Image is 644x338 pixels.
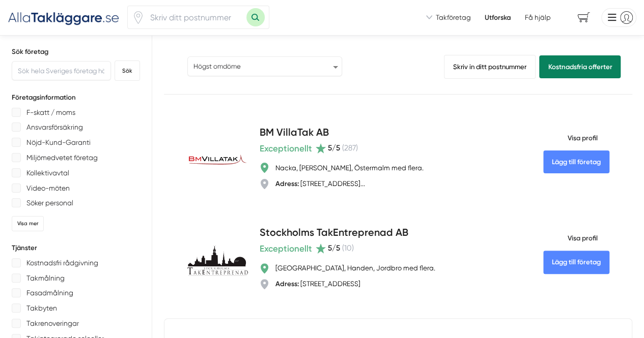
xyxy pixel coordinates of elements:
a: Skriv in ditt postnummer [444,55,536,79]
: Lägg till företag [543,251,609,273]
img: BM VillaTak AB [187,154,248,166]
div: Visa mer [12,216,44,232]
a: Kostnadsfria offerter [539,55,621,78]
span: 5 /5 [328,243,340,253]
span: Få hjälp [524,13,550,22]
span: Exceptionellt [260,142,312,156]
: Lägg till företag [543,150,609,173]
p: Söker personal [26,197,73,209]
h5: Företagsinformation [12,93,141,102]
button: Sök med postnummer [246,8,265,26]
p: F-skatt / moms [26,106,75,118]
span: Klicka för att använda din position. [132,11,145,24]
h4: Stockholms TakEntreprenad AB [260,226,408,242]
p: Nöjd-Kund-Garanti [26,136,91,148]
strong: Adress: [275,179,299,188]
span: Visa profil [543,126,598,150]
p: Takbyten [26,302,57,314]
div: [STREET_ADDRESS]... [275,179,365,189]
p: Ansvarsförsäkring [26,121,83,133]
strong: Adress: [275,280,299,288]
p: Fasadmålning [26,287,73,299]
span: navigation-cart [570,9,597,26]
input: Sök hela Sveriges företag här... [12,61,111,80]
span: Takföretag [436,13,471,22]
div: [GEOGRAPHIC_DATA], Handen, Jordbro med flera. [275,263,435,273]
img: Stockholms TakEntreprenad AB [187,245,248,275]
h5: Sök företag [12,47,141,56]
p: Miljömedvetet företag [26,151,98,164]
h5: Tjänster [12,243,141,253]
p: Kollektivavtal [26,167,69,179]
span: Visa profil [543,226,598,251]
p: Takrenoveringar [26,317,79,329]
p: Kostnadsfri rådgivning [26,257,98,269]
svg: Pin / Karta [132,11,145,24]
input: Skriv ditt postnummer [145,6,246,28]
a: Utforska [485,13,511,22]
p: Takmålning [26,272,65,284]
span: Exceptionellt [260,242,312,256]
img: Alla Takläggare [8,9,120,26]
span: 5 /5 [328,143,340,153]
button: Sök [115,60,140,81]
h4: BM VillaTak AB [260,126,329,142]
span: ( 287 ) [342,143,358,153]
p: Video-möten [26,182,70,194]
div: Nacka, [PERSON_NAME], Östermalm med flera. [275,163,424,173]
div: [STREET_ADDRESS] [275,279,360,289]
span: ( 10 ) [342,243,354,253]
